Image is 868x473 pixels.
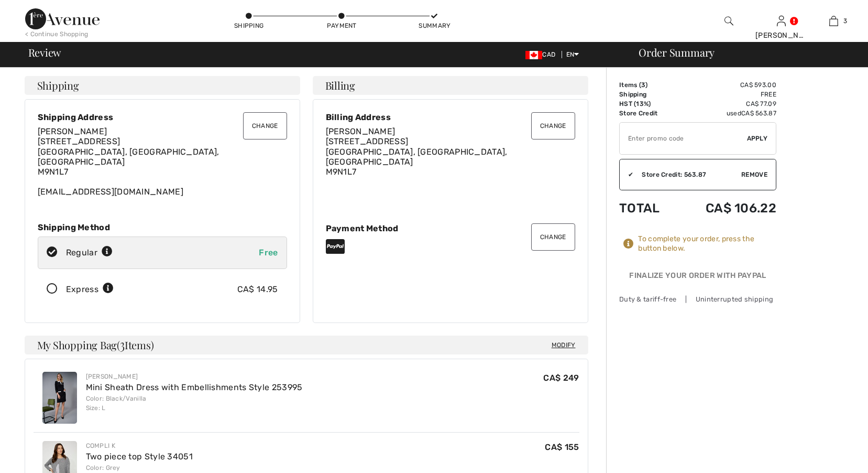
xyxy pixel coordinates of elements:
[243,112,287,139] button: Change
[325,80,355,91] span: Billing
[66,246,113,259] div: Regular
[620,170,633,179] div: ✔
[326,136,508,177] span: [STREET_ADDRESS] [GEOGRAPHIC_DATA], [GEOGRAPHIC_DATA], [GEOGRAPHIC_DATA] M9N1L7
[117,338,153,352] span: ( Items)
[619,190,676,226] td: Total
[86,441,193,450] div: Compli K
[676,99,776,109] td: CA$ 77.09
[545,442,579,452] span: CA$ 155
[626,47,862,58] div: Order Summary
[676,90,776,99] td: Free
[633,170,741,179] div: Store Credit: 563.87
[38,136,219,177] span: [STREET_ADDRESS] [GEOGRAPHIC_DATA], [GEOGRAPHIC_DATA], [GEOGRAPHIC_DATA] M9N1L7
[25,336,588,354] h4: My Shopping Bag
[531,223,575,251] button: Change
[237,283,278,296] div: CA$ 14.95
[755,30,807,41] div: [PERSON_NAME]
[747,134,768,143] span: Apply
[525,51,559,58] span: CAD
[741,110,776,117] span: CA$ 563.87
[86,382,303,392] a: Mini Sheath Dress with Embellishments Style 253995
[86,451,193,461] a: Two piece top Style 34051
[326,126,395,136] span: [PERSON_NAME]
[28,47,61,58] span: Review
[619,90,676,99] td: Shipping
[777,15,786,27] img: My Info
[676,80,776,90] td: CA$ 593.00
[38,222,287,232] div: Shipping Method
[620,123,747,154] input: Promo code
[829,15,838,27] img: My Bag
[638,234,776,253] div: To complete your order, press the button below.
[42,372,77,424] img: Mini Sheath Dress with Embellishments Style 253995
[777,16,786,26] a: Sign In
[326,112,575,122] div: Billing Address
[808,15,859,27] a: 3
[619,80,676,90] td: Items ( )
[676,109,776,118] td: used
[619,99,676,109] td: HST (13%)
[233,21,265,30] div: Shipping
[531,112,575,139] button: Change
[741,170,767,179] span: Remove
[326,21,357,30] div: Payment
[552,340,576,350] span: Modify
[619,294,776,304] div: Duty & tariff-free | Uninterrupted shipping
[66,283,114,296] div: Express
[619,270,776,286] div: Finalize Your Order with PayPal
[326,223,575,233] div: Payment Method
[676,190,776,226] td: CA$ 106.22
[86,394,303,413] div: Color: Black/Vanilla Size: L
[38,126,287,197] div: [EMAIL_ADDRESS][DOMAIN_NAME]
[419,21,450,30] div: Summary
[259,248,278,257] span: Free
[25,8,100,29] img: 1ère Avenue
[543,373,579,383] span: CA$ 249
[38,112,287,122] div: Shipping Address
[37,80,79,91] span: Shipping
[566,51,579,58] span: EN
[120,337,125,351] span: 3
[525,51,542,59] img: Canadian Dollar
[843,16,847,26] span: 3
[641,81,645,89] span: 3
[86,372,303,381] div: [PERSON_NAME]
[25,29,89,39] div: < Continue Shopping
[724,15,733,27] img: search the website
[38,126,107,136] span: [PERSON_NAME]
[619,109,676,118] td: Store Credit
